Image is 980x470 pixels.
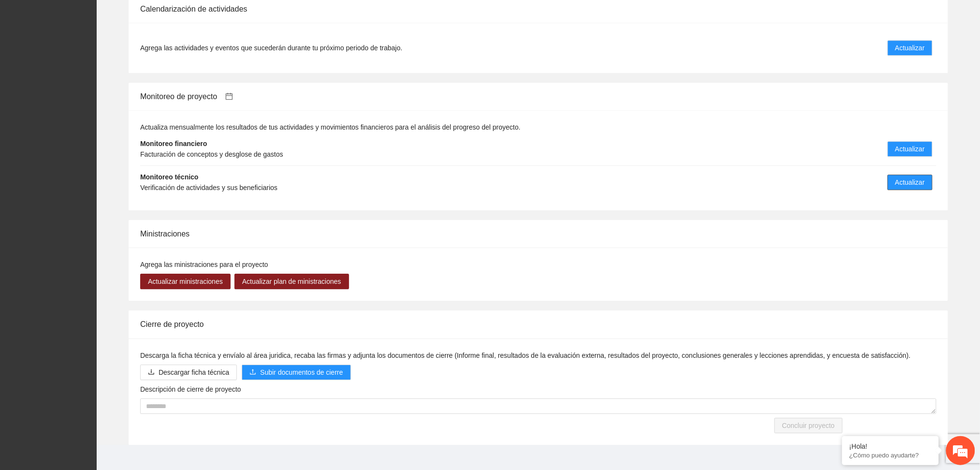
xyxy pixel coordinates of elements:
[159,5,182,28] div: Minimizar ventana de chat en vivo
[140,150,283,158] span: Facturación de conceptos y desglose de gastos
[895,177,925,188] span: Actualizar
[140,140,207,147] strong: Monitoreo financiero
[50,49,162,62] div: Chatee con nosotros ahora
[234,274,349,289] button: Actualizar plan de ministraciones
[849,442,932,450] div: ¡Hola!
[140,173,199,181] strong: Monitoreo técnico
[140,274,231,289] button: Actualizar ministraciones
[140,398,936,414] textarea: Descripción de cierre de proyecto
[148,368,155,376] span: download
[5,264,184,298] textarea: Escriba su mensaje y pulse “Intro”
[140,220,936,248] div: Ministraciones
[140,184,278,191] span: Verificación de actividades y sus beneficiarios
[888,40,933,56] button: Actualizar
[140,43,402,53] span: Agrega las actividades y eventos que sucederán durante tu próximo periodo de trabajo.
[849,452,932,459] p: ¿Cómo puedo ayudarte?
[140,123,521,131] span: Actualiza mensualmente los resultados de tus actividades y movimientos financieros para el anális...
[895,144,925,154] span: Actualizar
[140,368,237,376] a: downloadDescargar ficha técnica
[140,365,237,380] button: downloadDescargar ficha técnica
[888,175,933,190] button: Actualizar
[242,368,351,376] span: uploadSubir documentos de cierre
[242,276,341,287] span: Actualizar plan de ministraciones
[140,83,936,110] div: Monitoreo de proyecto
[140,278,231,285] a: Actualizar ministraciones
[56,129,133,227] span: Estamos en línea.
[888,141,933,157] button: Actualizar
[140,310,936,338] div: Cierre de proyecto
[140,352,911,359] span: Descarga la ficha técnica y envíalo al área juridica, recaba las firmas y adjunta los documentos ...
[234,278,349,285] a: Actualizar plan de ministraciones
[242,365,351,380] button: uploadSubir documentos de cierre
[148,276,223,287] span: Actualizar ministraciones
[895,43,925,53] span: Actualizar
[217,92,233,101] a: calendar
[140,261,268,268] span: Agrega las ministraciones para el proyecto
[775,418,843,433] button: Concluir proyecto
[140,384,241,395] label: Descripción de cierre de proyecto
[225,92,233,100] span: calendar
[159,367,229,378] span: Descargar ficha técnica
